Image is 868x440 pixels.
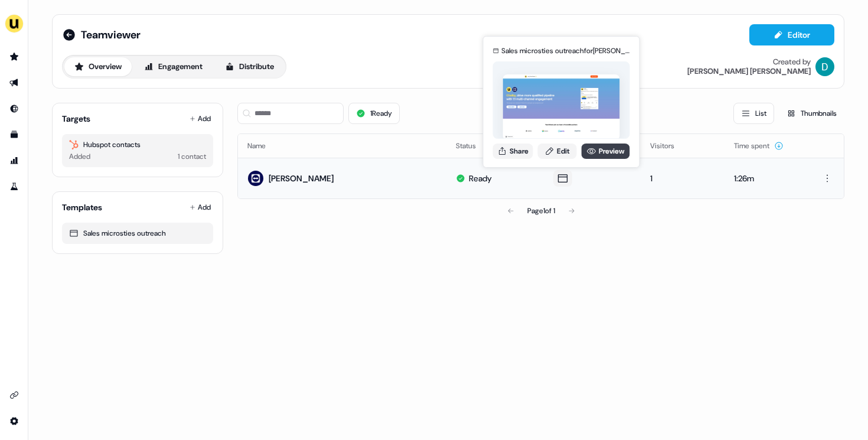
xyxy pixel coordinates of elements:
button: Share [493,144,533,159]
div: Page 1 of 1 [527,205,555,217]
div: Added [69,151,90,162]
div: [PERSON_NAME] [PERSON_NAME] [687,67,811,76]
button: Add [187,110,213,127]
img: David [815,57,834,76]
img: asset preview [503,74,620,140]
div: 1:26m [734,172,795,184]
button: Distribute [215,57,284,76]
a: Go to attribution [5,151,24,170]
a: Editor [749,30,834,43]
div: Sales microsties outreach [69,227,206,239]
a: Go to integrations [5,386,24,405]
a: Go to integrations [5,412,24,431]
a: Go to Inbound [5,99,24,118]
div: Created by [773,57,811,67]
div: Sales microsties outreach for [PERSON_NAME] [501,45,629,57]
a: Go to outbound experience [5,73,24,92]
a: Preview [582,144,630,159]
div: Targets [62,113,90,125]
span: Teamviewer [81,28,141,42]
div: 1 [650,172,714,184]
button: Visitors [650,135,688,157]
div: [PERSON_NAME] [269,172,334,184]
button: Status [456,135,490,157]
button: 1Ready [348,103,400,124]
div: Hubspot contacts [69,139,206,151]
button: Time spent [734,135,784,157]
div: Ready [469,172,492,184]
a: Go to prospects [5,47,24,66]
a: Edit [538,144,577,159]
button: Name [247,135,280,157]
button: Thumbnails [779,103,844,124]
button: Engagement [134,57,213,76]
button: List [733,103,774,124]
button: Editor [749,24,834,45]
div: 1 contact [178,151,206,162]
button: Overview [64,57,132,76]
a: Go to experiments [5,177,24,196]
button: Add [187,199,213,216]
a: Go to templates [5,125,24,144]
div: Templates [62,201,102,213]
